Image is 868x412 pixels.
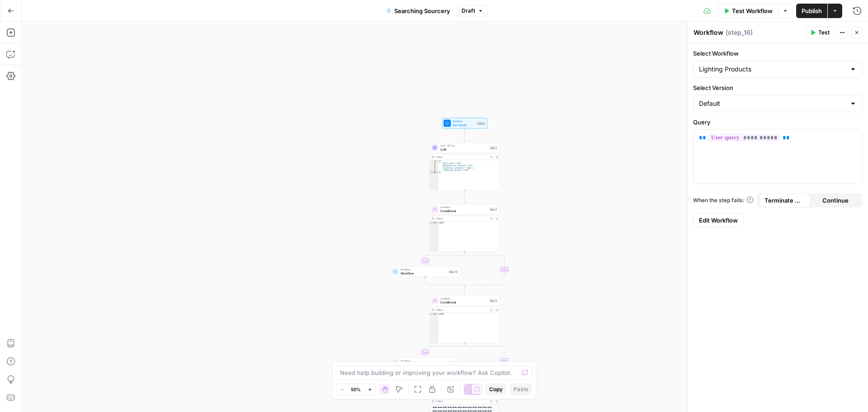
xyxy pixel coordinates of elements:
[401,268,447,271] span: Workflow
[489,298,498,303] div: Step 5
[440,144,488,147] span: LLM · GPT-4o
[430,169,439,171] div: 5
[510,384,532,395] button: Paste
[440,205,487,209] span: Condition
[486,384,506,395] button: Copy
[430,222,439,224] div: 1
[764,196,805,205] span: Terminate Workflow
[726,28,753,37] span: ( step_16 )
[381,4,456,18] button: Searching Sourcery
[465,343,505,379] g: Edge from step_5 to step_5-conditional-end
[490,146,498,150] div: Step 1
[436,155,487,159] div: Output
[693,196,754,204] a: When the step fails:
[699,216,738,225] span: Edit Workflow
[430,165,439,167] div: 3
[440,300,487,304] span: Conditional
[429,295,500,343] div: ConditionConditionalStep 5Outputnull
[425,252,465,266] g: Edge from step_2 to step_14
[818,28,830,37] span: Test
[425,277,465,288] g: Edge from step_14 to step_2-conditional-end
[810,193,861,208] button: Continue
[351,386,361,393] span: 50%
[436,160,439,162] span: Toggle code folding, rows 1 through 6
[429,204,500,252] div: ConditionConditionalStep 2Outputnull
[448,361,458,365] div: Step 15
[796,4,827,18] button: Publish
[462,7,475,15] span: Draft
[429,118,500,129] div: WorkflowSet InputsInputs
[436,399,487,403] div: Output
[822,196,849,205] span: Continue
[453,119,475,123] span: Workflow
[464,129,465,142] g: Edge from start to step_1
[693,83,863,92] label: Select Version
[436,308,487,312] div: Output
[464,190,465,204] g: Edge from step_1 to step_2
[436,217,487,220] div: Output
[693,49,863,58] label: Select Workflow
[394,6,450,15] span: Searching Sourcery
[718,4,778,18] button: Test Workflow
[430,167,439,169] div: 4
[401,271,447,275] span: Workflow
[699,65,846,74] input: Lighting Products
[693,118,863,127] label: Query
[440,147,488,152] span: LLM
[489,385,503,393] span: Copy
[693,28,723,37] textarea: Workflow
[430,313,439,315] div: 1
[430,171,439,174] div: 6
[802,6,822,15] span: Publish
[699,99,846,108] input: Default
[430,162,439,165] div: 2
[440,208,487,213] span: Conditional
[390,266,460,277] div: WorkflowWorkflowStep 14
[693,213,744,227] a: Edit Workflow
[401,359,447,363] span: Workflow
[390,358,460,369] div: WorkflowWorkflowStep 15
[806,27,834,38] button: Test
[514,385,528,393] span: Paste
[448,270,458,274] div: Step 14
[425,343,465,357] g: Edge from step_5 to step_15
[429,142,500,190] div: LLM · GPT-4oLLMStep 1Output{ "help_desk":"no", "manufacture_search":"no", "lighting_products":"ye...
[732,6,773,15] span: Test Workflow
[430,160,439,162] div: 1
[453,123,475,127] span: Set Inputs
[477,121,486,125] div: Inputs
[465,252,505,288] g: Edge from step_2 to step_2-conditional-end
[458,5,487,17] button: Draft
[489,207,498,211] div: Step 2
[464,286,465,295] g: Edge from step_2-conditional-end to step_5
[440,297,487,300] span: Condition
